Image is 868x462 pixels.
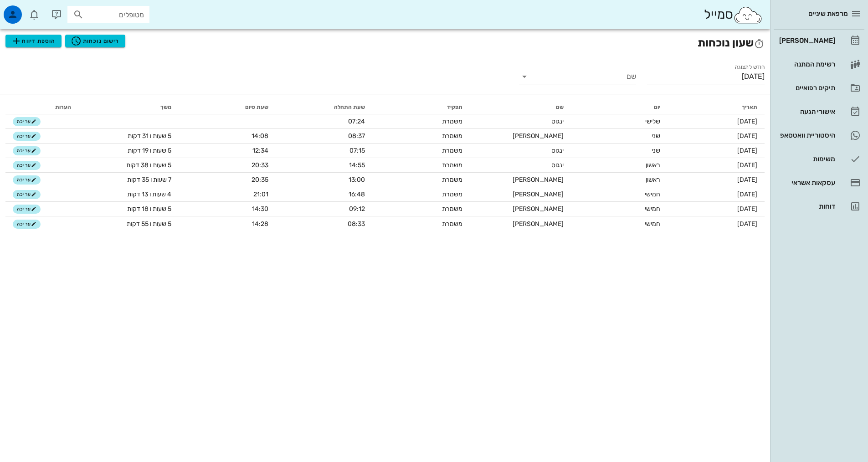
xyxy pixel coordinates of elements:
span: עריכה [17,192,36,197]
div: אישורי הגעה [777,108,835,115]
td: משמרת [372,187,469,202]
span: 14:55 [349,161,365,169]
span: 5 שעות ו 38 דקות [126,161,171,169]
span: 16:48 [349,190,365,198]
span: 5 שעות ו 55 דקות [127,220,171,228]
span: 20:33 [252,161,268,169]
span: 07:15 [349,147,365,154]
a: תיקים רפואיים [774,77,864,99]
span: [PERSON_NAME] [513,205,564,213]
span: תפקיד [447,104,462,110]
td: משמרת [372,202,469,216]
button: רישום נוכחות [65,35,125,47]
span: שלישי [645,118,660,125]
span: עריכה [17,221,36,227]
span: 14:30 [252,205,268,213]
span: 12:34 [252,147,268,154]
div: תיקים רפואיים [777,84,835,92]
span: 13:00 [349,176,365,184]
td: משמרת [372,173,469,187]
button: הוספת דיווח [5,35,62,47]
span: חמישי [645,190,660,198]
button: עריכה [13,161,41,170]
button: עריכה [13,220,41,229]
th: תאריך: לא ממוין. לחץ למיון לפי סדר עולה. הפעל למיון עולה. [668,100,765,114]
a: אישורי הגעה [774,101,864,123]
div: דוחות [777,203,835,210]
span: שני [652,132,660,140]
span: 4 שעות ו 13 דקות [127,190,171,198]
div: רשימת המתנה [777,61,835,68]
a: [PERSON_NAME] [774,30,864,51]
th: שעת סיום [179,100,275,114]
span: [DATE] [737,118,757,125]
div: עסקאות אשראי [777,179,835,186]
span: 07:24 [348,118,365,125]
span: 08:37 [348,132,365,140]
span: [PERSON_NAME] [513,190,564,198]
span: [PERSON_NAME] [513,176,564,184]
span: ינגוס [551,147,564,154]
span: 20:35 [252,176,268,184]
td: משמרת [372,158,469,173]
a: דוחות [774,195,864,217]
button: עריכה [13,175,41,185]
th: תפקיד: לא ממוין. לחץ למיון לפי סדר עולה. הפעל למיון עולה. [372,100,469,114]
label: חודש לתצוגה [735,64,765,71]
span: 14:08 [252,132,268,140]
span: רישום נוכחות [71,36,119,46]
span: יום [654,104,660,110]
span: [DATE] [737,147,757,154]
span: [DATE] [737,220,757,228]
div: [PERSON_NAME] [777,37,835,44]
td: משמרת [372,216,469,231]
span: [PERSON_NAME] [513,220,564,228]
span: עריכה [17,163,36,168]
button: עריכה [13,190,41,199]
span: 21:01 [253,190,268,198]
span: ינגוס [551,161,564,169]
h2: שעון נוכחות [5,35,765,51]
span: הערות [55,104,71,110]
span: עריכה [17,177,36,183]
img: SmileCloud logo [733,6,763,24]
a: עסקאות אשראי [774,172,864,194]
span: ראשון [646,176,660,184]
span: [DATE] [737,176,757,184]
span: תג [27,7,32,13]
span: חמישי [645,220,660,228]
span: עריכה [17,133,36,139]
span: 5 שעות ו 31 דקות [128,132,171,140]
span: שם [556,104,564,110]
span: חמישי [645,205,660,213]
span: שעת סיום [245,104,268,110]
span: מרפאת שיניים [808,10,848,18]
span: 08:33 [348,220,365,228]
span: שני [652,147,660,154]
span: משך [160,104,171,110]
span: 09:12 [349,205,365,213]
span: ראשון [646,161,660,169]
th: שם: לא ממוין. לחץ למיון לפי סדר עולה. הפעל למיון עולה. [470,100,571,114]
span: עריכה [17,148,36,154]
div: היסטוריית וואטסאפ [777,132,835,139]
span: 5 שעות ו 19 דקות [128,147,171,154]
th: משך [78,100,179,114]
button: עריכה [13,132,41,141]
span: 7 שעות ו 35 דקות [127,176,171,184]
span: תאריך [742,104,757,110]
span: [DATE] [737,205,757,213]
th: שעת התחלה [276,100,373,114]
span: שעת התחלה [334,104,365,110]
div: משימות [777,155,835,163]
div: סמייל [704,5,763,25]
span: [DATE] [737,132,757,140]
span: 14:28 [252,220,268,228]
a: תגהיסטוריית וואטסאפ [774,124,864,146]
span: [DATE] [737,161,757,169]
span: [PERSON_NAME] [513,132,564,140]
a: משימות [774,148,864,170]
span: 5 שעות ו 18 דקות [127,205,171,213]
td: משמרת [372,129,469,144]
a: רשימת המתנה [774,53,864,75]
